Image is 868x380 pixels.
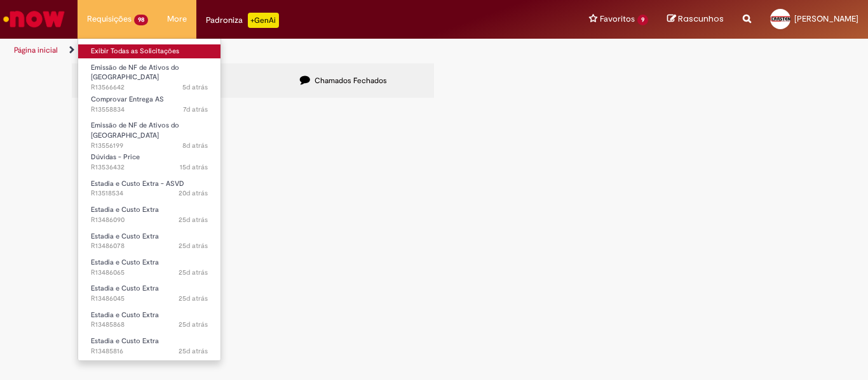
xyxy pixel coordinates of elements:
time: 05/09/2025 17:03:34 [179,241,208,251]
span: R13518534 [91,188,208,199]
span: Favoritos [600,13,635,25]
span: 9 [637,15,648,25]
a: Aberto R13566642 : Emissão de NF de Ativos do ASVD [78,61,220,88]
span: 25d atrás [179,215,208,225]
a: Página inicial [14,45,58,55]
span: 25d atrás [179,268,208,277]
span: Estadia e Custo Extra [91,205,159,214]
span: 25d atrás [179,346,208,356]
span: Estadia e Custo Extra - ASVD [91,179,184,188]
span: [PERSON_NAME] [794,13,858,24]
span: 7d atrás [183,105,208,114]
time: 05/09/2025 17:05:32 [179,215,208,225]
span: Chamados Fechados [315,75,387,86]
span: 20d atrás [179,188,208,198]
time: 05/09/2025 16:30:26 [179,320,208,329]
span: Estadia e Custo Extra [91,310,159,320]
a: Aberto R13558834 : Comprovar Entrega AS [78,93,220,116]
span: 5d atrás [182,82,208,92]
span: 25d atrás [179,294,208,303]
time: 22/09/2025 16:17:24 [182,141,208,150]
a: Aberto R13486090 : Estadia e Custo Extra [78,203,220,226]
a: Aberto R13486065 : Estadia e Custo Extra [78,256,220,279]
span: 8d atrás [182,141,208,150]
span: Emissão de NF de Ativos do [GEOGRAPHIC_DATA] [91,63,179,82]
span: Comprovar Entrega AS [91,95,164,104]
time: 05/09/2025 17:01:37 [179,268,208,277]
time: 05/09/2025 16:58:01 [179,294,208,303]
span: Rascunhos [678,13,724,25]
time: 11/09/2025 00:08:15 [179,188,208,198]
span: R13486065 [91,268,208,278]
span: 25d atrás [179,241,208,251]
a: Rascunhos [667,13,724,25]
ul: Trilhas de página [10,39,569,62]
a: Aberto R13485868 : Estadia e Custo Extra [78,308,220,332]
span: R13558834 [91,105,208,115]
time: 05/09/2025 16:22:23 [179,346,208,356]
span: R13556199 [91,141,208,151]
span: 98 [134,15,148,25]
span: Requisições [87,13,132,25]
span: Dúvidas - Price [91,152,140,162]
span: 15d atrás [180,162,208,172]
img: ServiceNow [1,6,67,32]
span: Estadia e Custo Extra [91,336,159,346]
span: More [167,13,187,25]
a: Aberto R13556199 : Emissão de NF de Ativos do ASVD [78,119,220,146]
span: R13566642 [91,82,208,93]
span: Estadia e Custo Extra [91,232,159,241]
span: R13486078 [91,241,208,251]
p: +GenAi [248,13,279,28]
time: 25/09/2025 13:33:09 [182,82,208,92]
ul: Requisições [78,38,221,361]
a: Aberto R13486078 : Estadia e Custo Extra [78,230,220,253]
a: Aberto R13485816 : Estadia e Custo Extra [78,334,220,358]
span: Emissão de NF de Ativos do [GEOGRAPHIC_DATA] [91,121,179,140]
a: Aberto R13536432 : Dúvidas - Price [78,150,220,174]
span: R13486090 [91,215,208,225]
time: 15/09/2025 15:18:34 [180,162,208,172]
span: Estadia e Custo Extra [91,258,159,267]
div: Padroniza [206,13,279,28]
span: 25d atrás [179,320,208,329]
span: R13536432 [91,162,208,173]
span: R13486045 [91,294,208,304]
time: 23/09/2025 12:21:19 [183,105,208,114]
span: Estadia e Custo Extra [91,284,159,293]
a: Aberto R13486045 : Estadia e Custo Extra [78,282,220,305]
span: R13485816 [91,346,208,357]
span: R13485868 [91,320,208,330]
a: Exibir Todas as Solicitações [78,44,220,58]
a: Aberto R13518534 : Estadia e Custo Extra - ASVD [78,177,220,200]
